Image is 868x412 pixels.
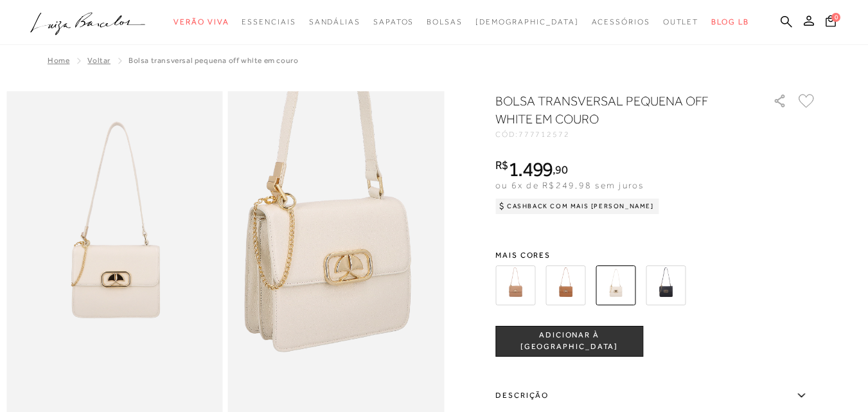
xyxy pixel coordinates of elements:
[555,163,567,176] span: 90
[495,265,535,305] img: BOLSA TRANSVERSAL PEQUENA BEGE EM COURO
[711,17,748,26] span: BLOG LB
[427,17,463,26] span: Bolsas
[495,199,659,214] div: Cashback com Mais [PERSON_NAME]
[242,10,296,34] a: categoryNavScreenReaderText
[831,13,840,22] span: 0
[309,17,360,26] span: Sandálias
[128,56,298,65] span: BOLSA TRANSVERSAL PEQUENA OFF WHITE EM COURO
[87,56,111,65] a: Voltar
[711,10,748,34] a: BLOG LB
[475,10,579,34] a: noSubCategoriesText
[646,265,686,305] img: BOLSA TRANSVERSAL PEQUENA PRETA EM COURO
[592,17,650,26] span: Acessórios
[495,159,508,171] i: R$
[475,17,579,26] span: [DEMOGRAPHIC_DATA]
[508,157,553,181] span: 1.499
[427,10,463,34] a: categoryNavScreenReaderText
[553,164,567,175] i: ,
[173,17,229,26] span: Verão Viva
[596,265,635,305] img: BOLSA TRANSVERSAL PEQUENA OFF WHITE EM COURO
[592,10,650,34] a: categoryNavScreenReaderText
[495,326,643,357] button: ADICIONAR À [GEOGRAPHIC_DATA]
[663,17,699,26] span: Outlet
[495,92,736,128] h1: BOLSA TRANSVERSAL PEQUENA OFF WHITE EM COURO
[545,265,585,305] img: BOLSA TRANSVERSAL PEQUENA CARAMELO EM COURO
[242,17,296,26] span: Essenciais
[663,10,699,34] a: categoryNavScreenReaderText
[495,130,752,138] div: CÓD:
[822,14,840,31] button: 0
[173,10,229,34] a: categoryNavScreenReaderText
[518,130,570,139] span: 777712572
[373,10,414,34] a: categoryNavScreenReaderText
[496,330,642,352] span: ADICIONAR À [GEOGRAPHIC_DATA]
[495,251,817,259] span: Mais cores
[48,56,69,65] a: Home
[495,180,644,190] span: ou 6x de R$249,98 sem juros
[373,17,414,26] span: Sapatos
[309,10,360,34] a: categoryNavScreenReaderText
